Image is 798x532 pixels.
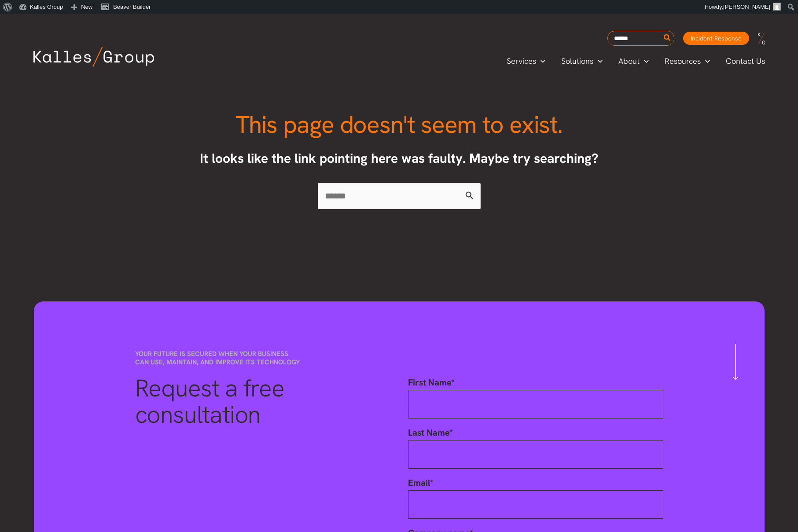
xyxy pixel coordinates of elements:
img: Kalles Group [33,47,154,67]
a: AboutMenu Toggle [610,55,657,68]
span: Resources [665,55,701,68]
span: Email [408,477,430,488]
input: Search Submit [318,183,481,209]
a: Incident Response [683,32,749,45]
a: ServicesMenu Toggle [499,55,553,68]
span: First Name [408,377,451,388]
span: Menu Toggle [640,55,649,68]
span: Last Name [408,427,449,438]
span: Contact Us [726,55,765,68]
span: Request a free consultation [135,372,285,430]
span: Menu Toggle [593,55,603,68]
span: Menu Toggle [701,55,710,68]
span: Your future is secured when your business can use, maintain, and improve its technology [135,349,300,367]
nav: Primary Site Navigation [499,54,773,68]
a: Contact Us [718,55,774,68]
span: [PERSON_NAME] [723,4,770,10]
span: About [618,55,640,68]
a: SolutionsMenu Toggle [553,55,610,68]
a: ResourcesMenu Toggle [657,55,718,68]
span: Menu Toggle [536,55,545,68]
span: Services [507,55,536,68]
span: Solutions [561,55,593,68]
button: Search [662,31,673,45]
